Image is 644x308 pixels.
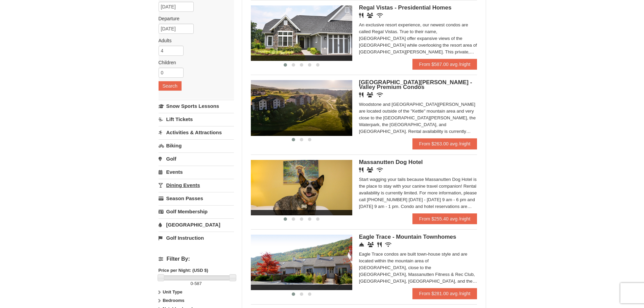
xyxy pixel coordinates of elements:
[359,22,477,55] div: An exclusive resort experience, our newest condos are called Regal Vistas. True to their name, [G...
[159,280,234,287] label: -
[359,159,423,165] span: Massanutten Dog Hotel
[359,4,452,11] span: Regal Vistas - Presidential Homes
[159,113,234,125] a: Lift Tickets
[159,205,234,218] a: Golf Membership
[412,59,477,70] a: From $587.00 avg /night
[359,13,363,18] i: Restaurant
[359,242,364,247] i: Concierge Desk
[159,256,234,262] h4: Filter By:
[159,218,234,231] a: [GEOGRAPHIC_DATA]
[163,289,182,294] strong: Unit Type
[359,79,472,90] span: [GEOGRAPHIC_DATA][PERSON_NAME] - Valley Premium Condos
[367,13,373,18] i: Banquet Facilities
[159,37,229,44] label: Adults
[191,281,193,286] span: 0
[359,92,363,97] i: Restaurant
[367,242,374,247] i: Conference Facilities
[159,232,234,244] a: Golf Instruction
[159,81,182,91] button: Search
[412,138,477,149] a: From $263.00 avg /night
[367,92,373,97] i: Banquet Facilities
[194,281,202,286] span: 587
[159,15,229,22] label: Departure
[359,251,477,285] div: Eagle Trace condos are built town-house style and are located within the mountain area of [GEOGRA...
[159,192,234,205] a: Season Passes
[367,167,373,172] i: Banquet Facilities
[385,242,391,247] i: Wireless Internet (free)
[377,167,383,172] i: Wireless Internet (free)
[412,213,477,224] a: From $255.40 avg /night
[159,59,229,66] label: Children
[377,92,383,97] i: Wireless Internet (free)
[159,152,234,165] a: Golf
[159,179,234,191] a: Dining Events
[359,101,477,135] div: Woodstone and [GEOGRAPHIC_DATA][PERSON_NAME] are located outside of the "Kettle" mountain area an...
[159,100,234,112] a: Snow Sports Lessons
[163,298,184,303] strong: Bedrooms
[159,139,234,152] a: Biking
[359,234,456,240] span: Eagle Trace - Mountain Townhomes
[159,268,208,273] strong: Price per Night: (USD $)
[377,13,383,18] i: Wireless Internet (free)
[377,242,382,247] i: Restaurant
[159,166,234,178] a: Events
[412,288,477,299] a: From $281.00 avg /night
[359,167,363,172] i: Restaurant
[159,126,234,139] a: Activities & Attractions
[359,176,477,210] div: Start wagging your tails because Massanutten Dog Hotel is the place to stay with your canine trav...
